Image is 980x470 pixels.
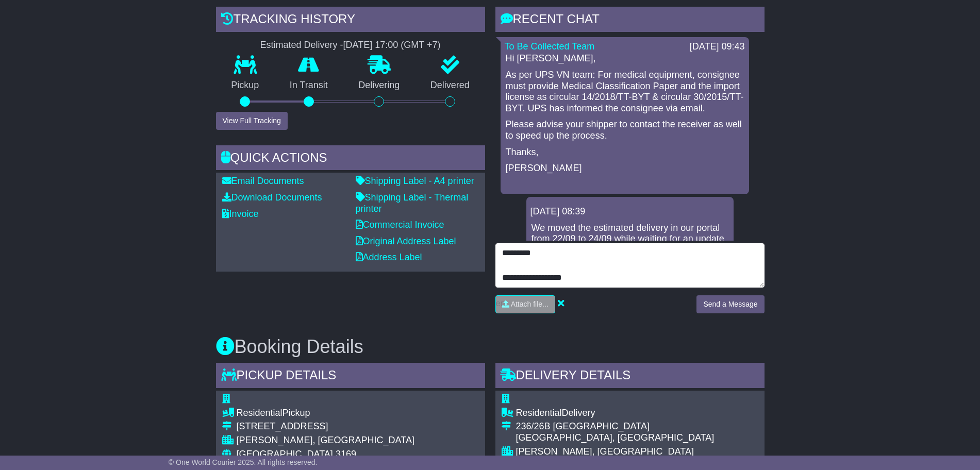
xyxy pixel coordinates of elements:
[237,449,333,459] span: [GEOGRAPHIC_DATA]
[237,408,283,418] span: Residential
[216,145,485,173] div: Quick Actions
[516,421,758,432] div: 236/26B [GEOGRAPHIC_DATA]
[237,421,414,432] div: [STREET_ADDRESS]
[336,449,356,459] span: 3169
[495,363,765,391] div: Delivery Details
[506,163,744,174] p: [PERSON_NAME]
[237,408,414,419] div: Pickup
[222,209,259,219] a: Invoice
[506,70,744,114] p: As per UPS VN team: For medical equipment, consignee must provide Medical Classification Paper an...
[343,40,441,51] div: [DATE] 17:00 (GMT +7)
[356,220,444,230] a: Commercial Invoice
[516,408,562,418] span: Residential
[216,40,485,51] div: Estimated Delivery -
[531,223,728,256] p: We moved the estimated delivery in our portal from 22/09 to 24/09 while waiting for an update fro...
[356,252,422,262] a: Address Label
[415,80,485,91] p: Delivered
[216,363,485,391] div: Pickup Details
[516,408,758,419] div: Delivery
[274,80,343,91] p: In Transit
[506,53,744,64] p: Hi [PERSON_NAME],
[169,458,318,466] span: © One World Courier 2025. All rights reserved.
[516,432,758,444] div: [GEOGRAPHIC_DATA], [GEOGRAPHIC_DATA]
[356,236,456,246] a: Original Address Label
[495,7,765,35] div: RECENT CHAT
[506,147,744,158] p: Thanks,
[222,176,304,186] a: Email Documents
[237,435,414,446] div: [PERSON_NAME], [GEOGRAPHIC_DATA]
[356,176,474,186] a: Shipping Label - A4 printer
[216,337,765,357] h3: Booking Details
[690,41,745,53] div: [DATE] 09:43
[516,446,758,468] div: [PERSON_NAME], [GEOGRAPHIC_DATA][PERSON_NAME]
[506,119,744,141] p: Please advise your shipper to contact the receiver as well to speed up the process.
[343,80,416,91] p: Delivering
[222,192,322,203] a: Download Documents
[696,295,764,313] button: Send a Message
[216,80,275,91] p: Pickup
[216,112,288,130] button: View Full Tracking
[530,206,729,217] div: [DATE] 08:39
[505,41,595,52] a: To Be Collected Team
[356,192,469,214] a: Shipping Label - Thermal printer
[216,7,485,35] div: Tracking history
